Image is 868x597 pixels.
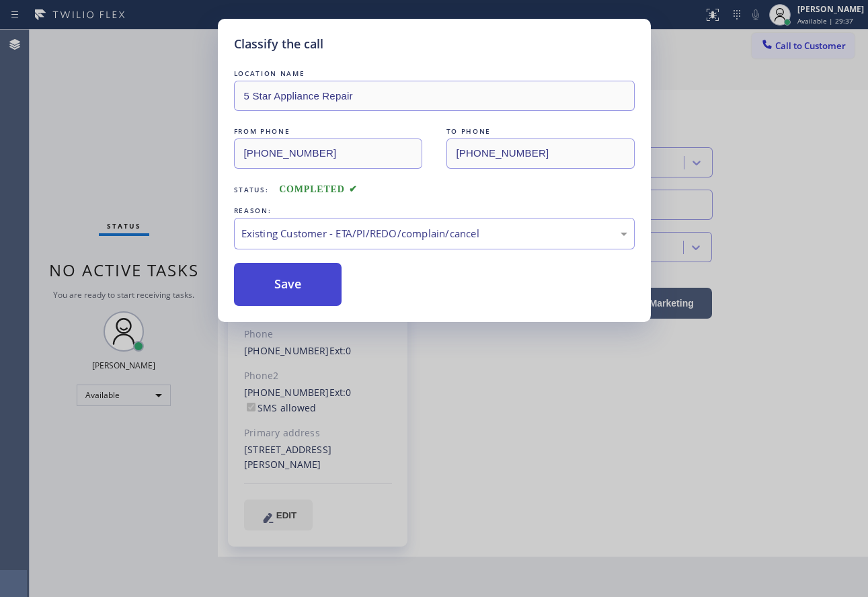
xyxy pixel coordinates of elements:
span: Status: [234,185,269,194]
input: From phone [234,138,422,169]
div: REASON: [234,204,635,218]
button: Save [234,263,342,306]
div: Existing Customer - ETA/PI/REDO/complain/cancel [241,226,627,241]
div: LOCATION NAME [234,67,635,81]
input: To phone [446,138,635,169]
span: COMPLETED [279,184,357,194]
h5: Classify the call [234,35,323,53]
div: FROM PHONE [234,124,422,138]
div: TO PHONE [446,124,635,138]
